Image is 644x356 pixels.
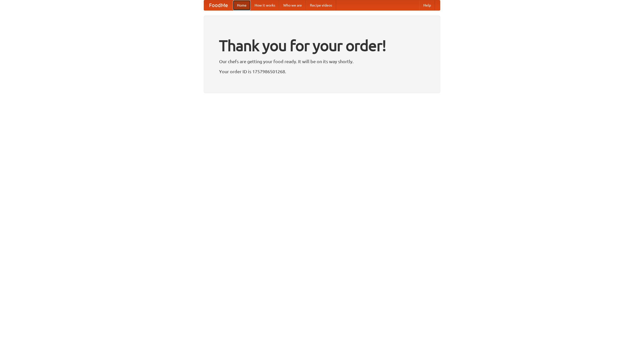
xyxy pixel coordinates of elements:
[306,0,336,10] a: Recipe videos
[233,0,251,10] a: Home
[279,0,306,10] a: Who we are
[419,0,435,10] a: Help
[251,0,279,10] a: How it works
[219,58,425,65] p: Our chefs are getting your food ready. It will be on its way shortly.
[204,0,233,10] a: FoodMe
[219,33,425,58] h1: Thank you for your order!
[219,68,425,75] p: Your order ID is 1757986501268.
